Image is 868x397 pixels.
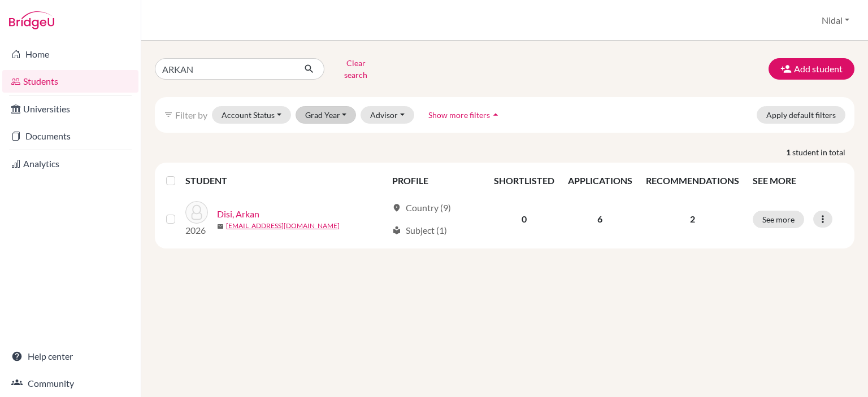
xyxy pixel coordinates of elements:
div: Subject (1) [392,224,447,237]
a: [EMAIL_ADDRESS][DOMAIN_NAME] [226,221,340,231]
a: Analytics [2,152,138,175]
th: APPLICATIONS [561,167,639,194]
span: local_library [392,226,401,235]
a: Students [2,70,138,93]
button: Apply default filters [757,106,845,124]
button: Show more filtersarrow_drop_up [419,106,511,124]
i: arrow_drop_up [490,109,501,120]
button: Nidal [817,10,854,31]
a: Disi, Arkan [217,207,259,221]
th: RECOMMENDATIONS [639,167,746,194]
span: Show more filters [428,110,490,120]
img: Bridge-U [9,11,54,29]
td: 0 [487,194,561,244]
strong: 1 [786,146,792,158]
div: Country (9) [392,201,451,215]
a: Help center [2,345,138,368]
span: mail [217,223,224,230]
button: Account Status [212,106,291,124]
p: 2 [646,212,739,226]
button: See more [753,211,804,228]
i: filter_list [164,110,173,119]
a: Community [2,372,138,395]
span: student in total [792,146,854,158]
td: 6 [561,194,639,244]
button: Grad Year [296,106,357,124]
a: Documents [2,125,138,147]
th: SEE MORE [746,167,850,194]
th: PROFILE [385,167,487,194]
span: Filter by [175,110,207,120]
button: Clear search [324,54,387,84]
p: 2026 [185,224,208,237]
a: Universities [2,98,138,120]
th: SHORTLISTED [487,167,561,194]
a: Home [2,43,138,66]
th: STUDENT [185,167,385,194]
button: Advisor [361,106,414,124]
span: location_on [392,203,401,212]
input: Find student by name... [155,58,295,80]
img: Disi, Arkan [185,201,208,224]
button: Add student [769,58,854,80]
